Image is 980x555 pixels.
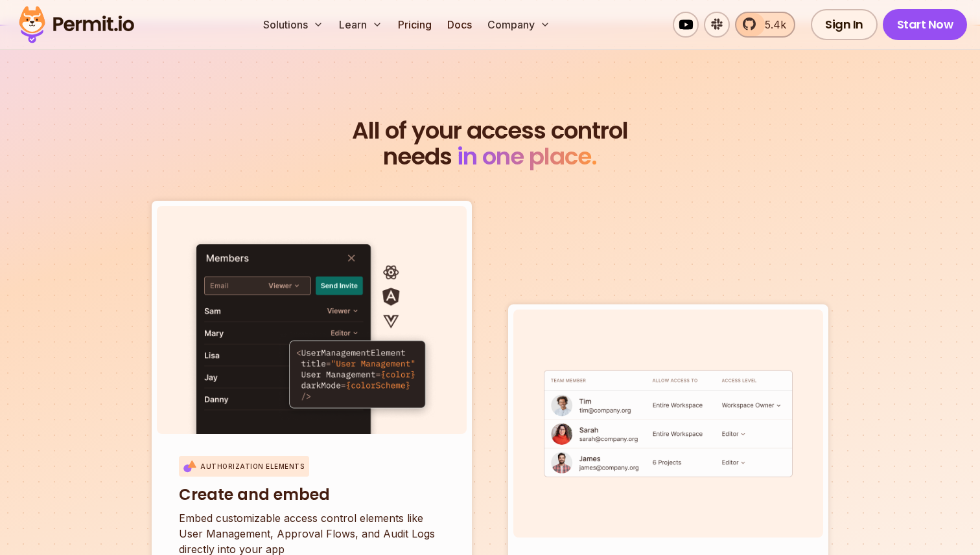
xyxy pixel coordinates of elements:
[13,3,140,47] img: Permit logo
[179,484,445,505] h3: Create and embed
[117,118,863,170] h2: needs
[334,12,388,38] button: Learn
[457,140,597,173] span: in one place.
[811,9,878,40] a: Sign In
[735,12,795,38] a: 5.4k
[482,12,555,38] button: Company
[258,12,329,38] button: Solutions
[200,462,304,471] p: Authorization Elements
[393,12,437,38] a: Pricing
[757,17,786,32] span: 5.4k
[117,118,863,144] span: All of your access control
[442,12,477,38] a: Docs
[883,9,968,40] a: Start Now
